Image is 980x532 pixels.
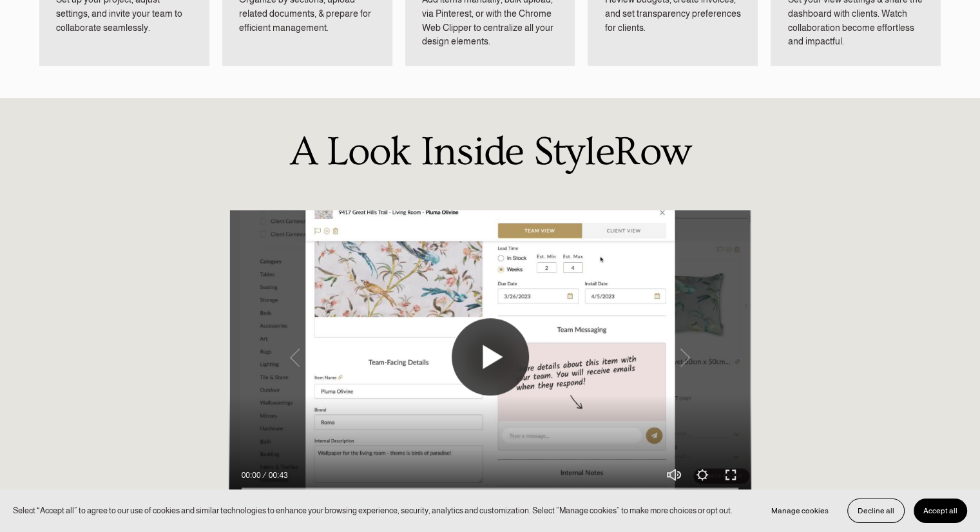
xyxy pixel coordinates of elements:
[858,506,894,515] span: Decline all
[115,131,865,175] h1: A Look Inside StyleRow
[762,499,838,523] button: Manage cookies
[914,499,967,523] button: Accept all
[264,469,291,482] div: Duration
[242,484,739,493] input: Seek
[847,499,905,523] button: Decline all
[452,318,529,395] button: Play
[771,506,829,515] span: Manage cookies
[923,506,957,515] span: Accept all
[13,504,733,517] p: Select “Accept all” to agree to our use of cookies and similar technologies to enhance your brows...
[242,469,264,482] div: Current time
